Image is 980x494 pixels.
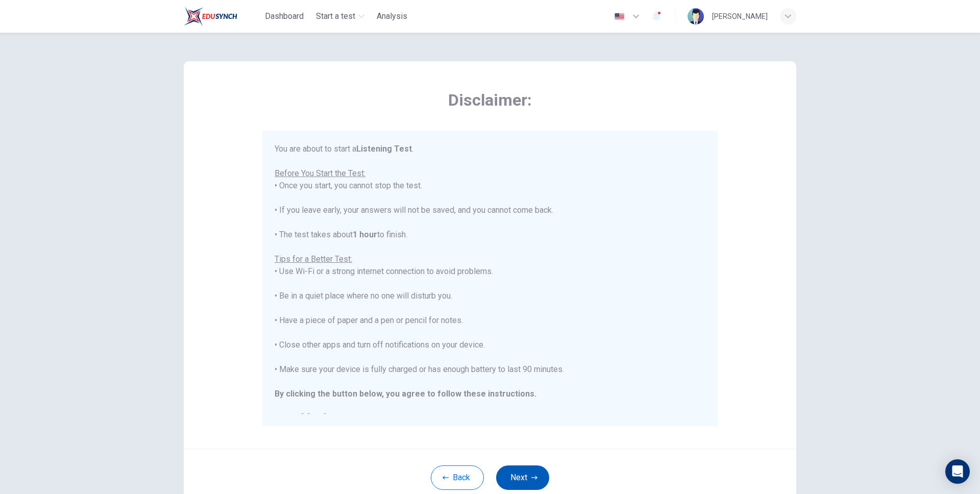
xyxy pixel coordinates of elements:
[275,389,536,399] b: By clicking the button below, you agree to follow these instructions.
[356,144,412,154] b: Listening Test
[262,90,718,110] span: Disclaimer:
[261,7,308,26] button: Dashboard
[275,412,705,425] h2: Good luck!
[353,230,377,239] b: 1 hour
[431,465,484,490] button: Back
[613,13,626,20] img: en
[316,10,355,22] span: Start a test
[945,459,970,484] div: Open Intercom Messenger
[184,6,261,27] a: EduSynch logo
[275,143,705,425] div: You are about to start a . • Once you start, you cannot stop the test. • If you leave early, your...
[275,168,365,178] u: Before You Start the Test:
[496,465,549,490] button: Next
[377,10,407,22] span: Analysis
[688,8,704,24] img: Profile picture
[373,7,411,26] button: Analysis
[712,10,768,22] div: [PERSON_NAME]
[265,10,304,22] span: Dashboard
[184,6,237,27] img: EduSynch logo
[312,7,369,26] button: Start a test
[275,254,352,264] u: Tips for a Better Test:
